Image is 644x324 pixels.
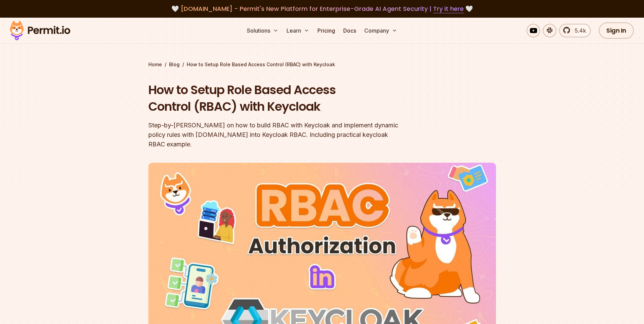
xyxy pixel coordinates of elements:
[341,24,359,37] a: Docs
[148,61,496,68] div: / /
[148,61,162,68] a: Home
[148,121,409,149] div: Step-by-[PERSON_NAME] on how to build RBAC with Keycloak and implement dynamic policy rules with ...
[169,61,180,68] a: Blog
[16,4,628,14] div: 🤍 🤍
[284,24,312,37] button: Learn
[181,4,464,13] span: [DOMAIN_NAME] - Permit's New Platform for Enterprise-Grade AI Agent Security |
[599,22,634,39] a: Sign In
[571,26,586,35] span: 5.4k
[559,24,591,37] a: 5.4k
[7,19,73,42] img: Permit logo
[315,24,338,37] a: Pricing
[433,4,464,13] a: Try it here
[362,24,400,37] button: Company
[244,24,281,37] button: Solutions
[148,82,409,115] h1: How to Setup Role Based Access Control (RBAC) with Keycloak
